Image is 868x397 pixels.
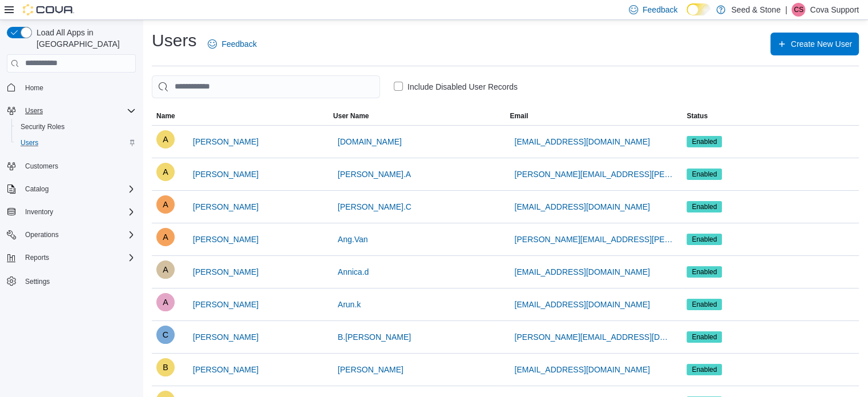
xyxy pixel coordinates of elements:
button: Operations [21,228,63,242]
span: Operations [25,230,59,239]
button: Inventory [21,205,58,219]
span: Enabled [692,267,717,277]
span: Ang.Van [338,234,368,245]
span: Enabled [692,364,717,375]
button: Annica.d [333,260,373,283]
span: A [163,228,168,246]
span: Settings [25,277,50,286]
div: Cova Support [792,3,805,17]
button: Users [11,135,140,151]
button: [PERSON_NAME][EMAIL_ADDRESS][PERSON_NAME][DOMAIN_NAME] [510,228,678,251]
button: [PERSON_NAME] [333,358,408,381]
p: Seed & Stone [731,3,780,17]
span: Users [21,104,136,118]
span: Status [687,111,708,121]
button: [PERSON_NAME] [188,358,263,381]
button: [EMAIL_ADDRESS][DOMAIN_NAME] [510,358,655,381]
span: Enabled [687,364,722,375]
div: Christopher [156,326,175,344]
button: [PERSON_NAME][EMAIL_ADDRESS][PERSON_NAME][DOMAIN_NAME] [510,163,678,186]
span: B.[PERSON_NAME] [338,331,411,343]
button: [EMAIL_ADDRESS][DOMAIN_NAME] [510,293,655,316]
button: [DOMAIN_NAME] [333,130,406,153]
span: [DOMAIN_NAME] [338,136,402,147]
span: Operations [21,228,136,242]
button: [PERSON_NAME].C [333,195,416,218]
div: Arun [156,293,175,311]
span: [EMAIL_ADDRESS][DOMAIN_NAME] [515,201,650,212]
a: Home [21,81,48,95]
span: Security Roles [21,122,64,131]
button: [PERSON_NAME].A [333,163,415,186]
button: Reports [21,251,54,264]
span: Enabled [687,331,722,343]
span: Inventory [25,207,53,216]
span: Reports [25,253,49,262]
a: Customers [21,159,63,173]
span: Create New User [791,38,852,50]
a: Security Roles [16,120,69,134]
span: Customers [21,159,136,173]
button: [PERSON_NAME] [188,195,263,218]
span: Enabled [692,234,717,244]
span: Enabled [687,299,722,310]
span: Customers [25,162,58,171]
span: Enabled [692,299,717,310]
span: [PERSON_NAME] [193,266,259,278]
span: Annica.d [338,266,369,278]
button: Home [2,79,140,96]
p: Cova Support [810,3,859,17]
span: A [163,195,168,214]
button: [PERSON_NAME] [188,293,263,316]
span: Users [25,106,43,115]
button: Inventory [2,204,140,220]
a: Feedback [203,33,261,55]
span: Settings [21,274,136,288]
a: Settings [21,275,54,288]
span: Name [156,111,175,121]
span: [PERSON_NAME][EMAIL_ADDRESS][DOMAIN_NAME] [515,331,673,343]
span: Email [510,111,528,121]
span: [PERSON_NAME].A [338,169,411,180]
span: A [163,163,168,181]
span: [PERSON_NAME][EMAIL_ADDRESS][PERSON_NAME][DOMAIN_NAME] [515,169,673,180]
button: Catalog [21,182,53,196]
button: [PERSON_NAME] [188,130,263,153]
button: Arun.k [333,293,365,316]
span: A [163,130,168,149]
button: Customers [2,158,140,174]
button: [PERSON_NAME] [188,260,263,283]
span: Enabled [692,169,717,179]
button: Catalog [2,181,140,197]
img: Cova [23,4,74,15]
button: Create New User [770,33,859,55]
span: Load All Apps in [GEOGRAPHIC_DATA] [32,27,136,50]
span: Enabled [687,234,722,245]
span: Users [16,136,136,150]
span: Enabled [692,202,717,212]
span: [PERSON_NAME][EMAIL_ADDRESS][PERSON_NAME][DOMAIN_NAME] [515,234,673,245]
span: C [163,326,168,344]
span: [EMAIL_ADDRESS][DOMAIN_NAME] [515,136,650,147]
button: Users [21,104,47,118]
button: Reports [2,250,140,266]
span: Users [21,138,38,147]
button: [PERSON_NAME] [188,326,263,348]
div: Adam [156,163,175,181]
span: Inventory [21,205,136,219]
span: [PERSON_NAME] [193,364,259,375]
span: Home [25,83,43,93]
span: Feedback [643,4,677,15]
span: [EMAIL_ADDRESS][DOMAIN_NAME] [515,299,650,310]
div: Annica [156,260,175,279]
input: Dark Mode [687,3,710,15]
span: Enabled [692,137,717,147]
button: Settings [2,272,140,289]
span: Enabled [687,201,722,212]
button: Users [2,103,140,119]
span: [PERSON_NAME] [193,136,259,147]
span: Reports [21,251,136,264]
span: Enabled [687,136,722,147]
span: Enabled [692,332,717,342]
span: Feedback [221,38,256,50]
